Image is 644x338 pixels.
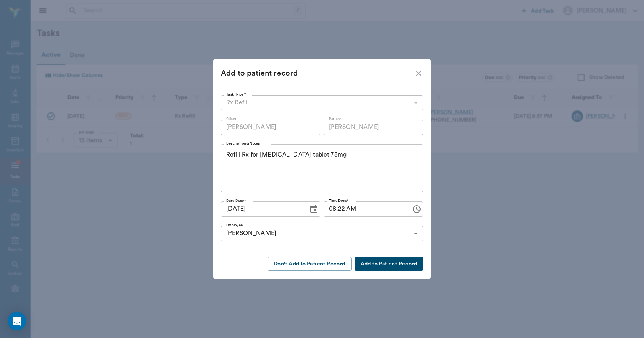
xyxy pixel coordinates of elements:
label: Task Type * [226,92,246,97]
button: close [414,69,423,78]
button: Add to Patient Record [355,257,423,271]
button: Choose date, selected date is Sep 8, 2025 [306,201,322,217]
label: Time Done* [329,198,349,203]
input: hh:mm aa [324,201,406,217]
label: Description & Notes [226,141,260,146]
input: MM/DD/YYYY [221,201,303,217]
button: Choose time, selected time is 8:22 AM [409,201,424,217]
label: Date Done* [226,198,246,203]
div: Rx Refill [221,95,423,110]
label: Client [226,116,237,122]
label: Employee [226,223,243,228]
textarea: Refill Rx for [MEDICAL_DATA] tablet 75mg [226,150,418,186]
div: Add to patient record [221,67,414,79]
div: Open Intercom Messenger [8,312,26,330]
label: Patient [329,116,341,122]
div: [PERSON_NAME] [221,226,423,241]
button: Don't Add to Patient Record [268,257,352,271]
